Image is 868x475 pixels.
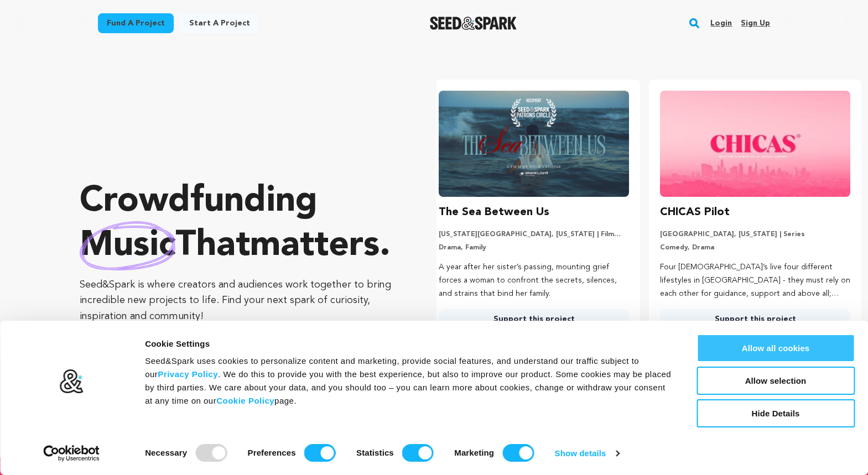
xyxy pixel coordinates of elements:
[250,228,380,264] span: matters
[145,354,672,408] div: Seed&Spark uses cookies to personalize content and marketing, provide social features, and unders...
[145,337,672,351] div: Cookie Settings
[439,243,629,252] p: Drama, Family
[23,445,120,462] a: Usercentrics Cookiebot - opens in a new window
[697,367,855,395] button: Allow selection
[439,91,629,197] img: The Sea Between Us image
[660,91,850,197] img: CHICAS Pilot image
[660,243,850,252] p: Comedy, Drama
[145,448,187,457] strong: Necessary
[216,396,274,405] a: Cookie Policy
[710,14,732,32] a: Login
[248,448,296,457] strong: Preferences
[555,445,619,462] a: Show details
[454,448,494,457] strong: Marketing
[697,334,855,362] button: Allow all cookies
[430,17,517,30] img: Seed&Spark Logo Dark Mode
[660,203,730,221] h3: CHICAS Pilot
[660,261,850,300] p: Four [DEMOGRAPHIC_DATA]’s live four different lifestyles in [GEOGRAPHIC_DATA] - they must rely on...
[80,221,175,270] img: hand sketched image
[180,13,259,33] a: Start a project
[741,14,770,32] a: Sign up
[430,17,517,30] a: Seed&Spark Homepage
[59,369,84,394] img: logo
[439,230,629,239] p: [US_STATE][GEOGRAPHIC_DATA], [US_STATE] | Film Short
[660,230,850,239] p: [GEOGRAPHIC_DATA], [US_STATE] | Series
[439,203,549,221] h3: The Sea Between Us
[80,277,392,325] p: Seed&Spark is where creators and audiences work together to bring incredible new projects to life...
[356,448,394,457] strong: Statistics
[158,369,218,379] a: Privacy Policy
[98,13,174,33] a: Fund a project
[439,261,629,300] p: A year after her sister’s passing, mounting grief forces a woman to confront the secrets, silence...
[660,309,850,329] a: Support this project
[697,399,855,427] button: Hide Details
[439,309,629,329] a: Support this project
[80,180,392,268] p: Crowdfunding that .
